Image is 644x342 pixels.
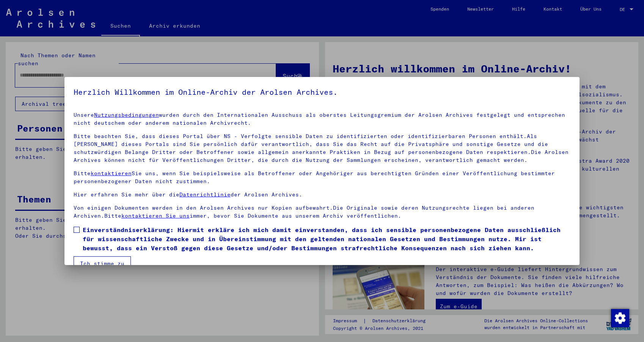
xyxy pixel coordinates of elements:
h5: Herzlich Willkommen im Online-Archiv der Arolsen Archives. [74,86,570,98]
button: Ich stimme zu [74,256,131,271]
p: Bitte beachten Sie, dass dieses Portal über NS - Verfolgte sensible Daten zu identifizierten oder... [74,132,570,164]
a: Nutzungsbedingungen [94,111,159,118]
p: Hier erfahren Sie mehr über die der Arolsen Archives. [74,191,570,199]
p: Von einigen Dokumenten werden in den Arolsen Archives nur Kopien aufbewahrt.Die Originale sowie d... [74,204,570,220]
img: Zustimmung ändern [611,309,629,327]
p: Bitte Sie uns, wenn Sie beispielsweise als Betroffener oder Angehöriger aus berechtigten Gründen ... [74,169,570,185]
a: kontaktieren Sie uns [121,212,190,219]
a: kontaktieren [91,170,132,177]
div: Zustimmung ändern [611,309,629,327]
span: Einverständniserklärung: Hiermit erkläre ich mich damit einverstanden, dass ich sensible personen... [83,225,570,253]
a: Datenrichtlinie [179,191,231,198]
p: Unsere wurden durch den Internationalen Ausschuss als oberstes Leitungsgremium der Arolsen Archiv... [74,111,570,127]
